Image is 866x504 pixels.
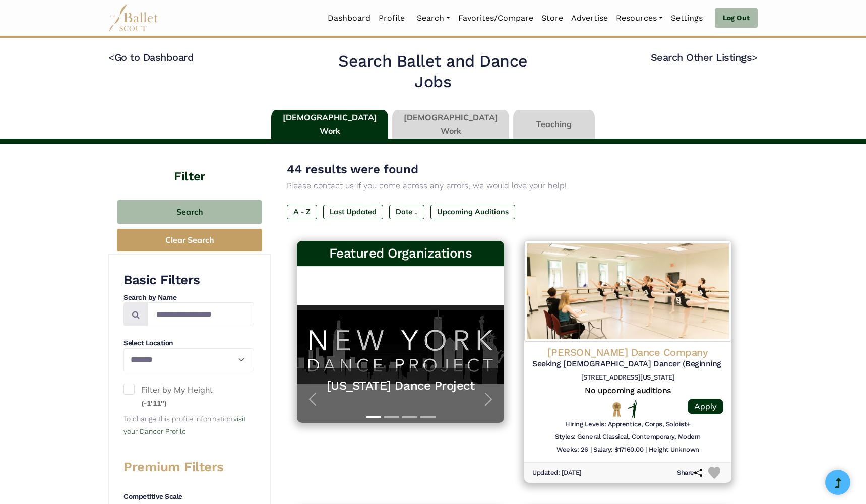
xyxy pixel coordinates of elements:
[612,8,667,29] a: Resources
[366,411,381,423] button: Slide 1
[123,415,246,436] small: To change this profile information,
[307,378,494,394] a: [US_STATE] Dance Project
[389,205,424,219] label: Date ↓
[610,402,623,417] img: National
[287,162,418,176] span: 44 results were found
[420,411,436,423] button: Slide 4
[651,51,758,64] a: Search Other Listings>
[752,51,758,64] code: >
[117,229,262,251] button: Clear Search
[649,446,699,454] h6: Height Unknown
[454,8,537,29] a: Favorites/Compare
[555,433,700,442] h6: Styles: General Classical, Contemporary, Modern
[402,411,417,423] button: Slide 3
[593,446,643,454] h6: Salary: $17160.00
[556,446,588,454] h6: Weeks: 26
[123,492,254,502] h4: Competitive Scale
[511,110,597,139] li: Teaching
[537,8,567,29] a: Store
[108,51,194,64] a: <Go to Dashboard
[645,446,647,454] h6: |
[269,110,390,139] li: [DEMOGRAPHIC_DATA] Work
[384,411,399,423] button: Slide 2
[123,293,254,303] h4: Search by Name
[688,399,723,414] a: Apply
[430,205,515,219] label: Upcoming Auditions
[108,51,114,64] code: <
[677,469,702,477] h6: Share
[375,8,409,29] a: Profile
[628,400,637,418] img: Flat
[324,8,375,29] a: Dashboard
[141,399,167,408] small: (-1'11")
[323,205,383,219] label: Last Updated
[123,459,254,476] h3: Premium Filters
[287,205,317,219] label: A - Z
[117,200,262,224] button: Search
[532,346,723,359] h4: [PERSON_NAME] Dance Company
[287,179,741,193] p: Please contact us if you come across any errors, we would love your help!
[532,386,723,396] h5: No upcoming auditions
[320,51,547,93] h2: Search Ballet and Dance Jobs
[590,446,592,454] h6: |
[413,8,454,29] a: Search
[715,8,758,28] a: Log Out
[108,144,271,185] h4: Filter
[708,467,720,479] img: Heart
[532,373,723,382] h6: [STREET_ADDRESS][US_STATE]
[667,8,707,29] a: Settings
[532,469,582,477] h6: Updated: [DATE]
[390,110,511,139] li: [DEMOGRAPHIC_DATA] Work
[123,338,254,348] h4: Select Location
[565,420,691,429] h6: Hiring Levels: Apprentice, Corps, Soloist+
[123,384,254,409] label: Filter by My Height
[532,359,723,369] h5: Seeking [DEMOGRAPHIC_DATA] Dancer (Beginning Summer 2025)
[567,8,612,29] a: Advertise
[148,302,254,326] input: Search by names...
[524,241,731,342] img: Logo
[123,272,254,289] h3: Basic Filters
[305,245,496,262] h3: Featured Organizations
